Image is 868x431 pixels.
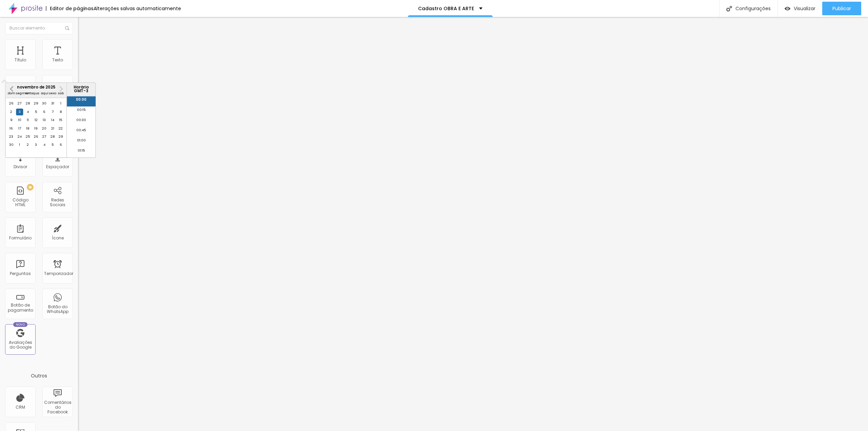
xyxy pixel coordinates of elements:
[18,126,21,131] font: 17
[41,109,48,115] div: Escolha quinta-feira, 6 de novembro de 2025
[59,126,63,131] font: 22
[8,91,15,96] font: dom
[44,399,72,415] font: Comentários do Facebook
[8,142,15,149] div: Escolha domingo, 30 de novembro de 2025
[16,109,23,115] div: Escolha segunda-feira, 3 de novembro de 2025
[57,142,64,149] div: Escolha sábado, 6 de dezembro de 2025
[26,101,30,106] font: 28
[8,302,33,313] font: Botão de pagamento
[822,2,861,15] button: Publicar
[18,101,21,106] font: 27
[785,6,790,12] img: view-1.svg
[60,101,61,106] font: 1
[34,134,38,139] font: 26
[27,118,29,122] font: 11
[60,143,62,147] font: 6
[24,109,31,115] div: Escolha terça-feira, 4 de novembro de 2025
[33,125,39,132] div: Escolha quarta-feira, 19 de novembro de 2025
[16,322,25,327] font: Novo
[57,117,64,124] div: Escolha sábado, 15 de novembro de 2025
[24,142,31,149] div: Escolha terça-feira, 2 de dezembro de 2025
[25,91,30,96] font: ter
[57,100,64,107] div: Escolha sábado, 1 de novembro de 2025
[49,125,56,132] div: Escolha sexta-feira, 21 de novembro de 2025
[16,100,23,107] div: Escolha segunda-feira, 27 de outubro de 2025
[50,5,94,12] font: Editor de páginas
[76,118,86,122] font: 00:30
[8,125,15,132] div: Escolha domingo, 16 de novembro de 2025
[42,126,46,131] font: 20
[16,404,25,410] font: CRM
[76,97,86,102] font: 00:00
[9,101,14,106] font: 26
[794,5,815,12] font: Visualizar
[41,133,48,140] div: Escolha quinta-feira, 27 de novembro de 2025
[49,117,56,124] div: Escolha sexta-feira, 14 de novembro de 2025
[27,110,29,114] font: 4
[33,109,39,115] div: Escolha quarta-feira, 5 de novembro de 2025
[44,271,73,276] font: Temporizador
[46,164,69,170] font: Espaçador
[26,126,29,131] font: 18
[41,125,48,132] div: Escolha quinta-feira, 20 de novembro de 2025
[52,110,54,114] font: 7
[15,57,26,63] font: Título
[41,100,48,107] div: Escolha quinta-feira, 30 de outubro de 2025
[9,126,13,131] font: 16
[418,5,474,12] font: Cadastro OBRA E ARTE
[31,372,47,379] font: Outros
[43,143,45,147] font: 4
[77,107,86,112] font: 00:15
[52,143,54,147] font: 5
[24,125,31,132] div: Escolha terça-feira, 18 de novembro de 2025
[65,26,69,30] img: Ícone
[26,134,30,139] font: 25
[49,109,56,115] div: Escolha sexta-feira, 7 de novembro de 2025
[735,5,771,12] font: Configurações
[9,339,32,350] font: Avaliações do Google
[24,117,31,124] div: Escolha terça-feira, 11 de novembro de 2025
[52,235,64,241] font: Ícone
[27,143,29,147] font: 2
[33,133,39,140] div: Escolha quarta-feira, 26 de novembro de 2025
[60,110,62,114] font: 8
[16,133,23,140] div: Escolha segunda-feira, 24 de novembro de 2025
[43,110,45,114] font: 6
[47,304,68,314] font: Botão do WhatsApp
[10,110,12,114] font: 2
[8,133,15,140] div: Escolha domingo, 23 de novembro de 2025
[8,109,15,115] div: Escolha domingo, 2 de novembro de 2025
[9,235,32,241] font: Formulário
[16,142,23,149] div: Escolha segunda-feira, 1 de dezembro de 2025
[51,134,55,139] font: 28
[59,118,62,122] font: 15
[74,89,83,94] font: GMT
[6,83,17,94] button: Mês anterior
[35,143,37,147] font: 3
[58,91,64,96] font: sab
[19,110,21,114] font: 3
[78,148,85,153] font: 01:15
[8,100,15,107] div: Escolha domingo, 26 de outubro de 2025
[16,117,23,124] div: Escolha segunda-feira, 10 de novembro de 2025
[43,118,46,122] font: 13
[49,100,56,107] div: Escolha sexta-feira, 31 de outubro de 2025
[24,100,31,107] div: Escolha terça-feira, 28 de outubro de 2025
[94,5,181,12] font: Alterações salvas automaticamente
[52,57,63,63] font: Texto
[42,101,46,106] font: 30
[42,134,46,139] font: 27
[35,110,37,114] font: 5
[9,143,14,147] font: 30
[19,143,20,147] font: 1
[51,126,54,131] font: 21
[14,164,27,170] font: Divisor
[33,142,39,149] div: Escolha quarta-feira, 3 de dezembro de 2025
[778,2,822,15] button: Visualizar
[24,133,31,140] div: Escolha terça-feira, 25 de novembro de 2025
[17,84,55,90] font: novembro de 2025
[41,117,48,124] div: Escolha quinta-feira, 13 de novembro de 2025
[41,91,48,96] font: aqui
[49,142,56,149] div: Escolha sexta-feira, 5 de dezembro de 2025
[74,84,89,90] font: Horário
